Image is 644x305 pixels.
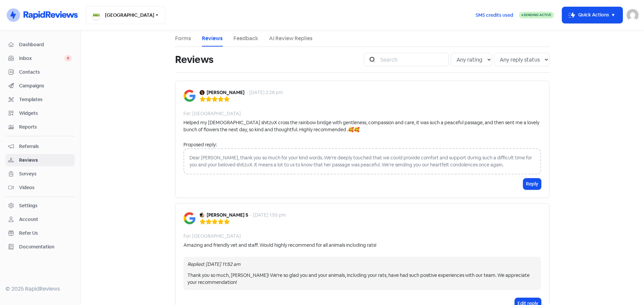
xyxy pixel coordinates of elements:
span: Contacts [19,69,72,76]
span: Dashboard [19,41,72,48]
iframe: chat widget [616,278,637,298]
span: Surveys [19,170,72,177]
a: SMS credits used [470,11,519,18]
span: Videos [19,184,72,191]
span: 0 [64,55,72,62]
div: Amazing and friendly vet and staff. Would highly recommend for all animals including rats! [183,242,376,249]
b: [PERSON_NAME] S [207,212,248,219]
div: Helped my [DEMOGRAPHIC_DATA] shitzuX cross the rainbow bridge with gentleness, compassion and car... [183,119,541,133]
span: SMS credits used [476,12,513,19]
a: Reviews [5,154,75,166]
a: Inbox 0 [5,52,75,65]
a: Surveys [5,168,75,180]
span: Reports [19,124,72,131]
a: Reviews [202,34,223,43]
a: Sending Active [519,11,554,19]
a: Reports [5,121,75,133]
a: Feedback [233,34,258,43]
a: Campaigns [5,80,75,92]
button: [GEOGRAPHIC_DATA] [86,6,165,24]
a: Account [5,213,75,226]
img: Avatar [200,90,205,95]
div: © 2025 RapidReviews [5,285,75,293]
a: Settings [5,200,75,212]
img: User [627,9,639,21]
div: Settings [19,202,38,209]
a: Templates [5,93,75,106]
img: Avatar [200,213,205,218]
div: Dear [PERSON_NAME], thank you so much for your kind words. We're deeply touched that we could pro... [183,148,541,174]
span: Inbox [19,55,64,62]
span: Referrals [19,143,72,150]
span: Templates [19,96,72,103]
a: AI Review Replies [269,34,313,43]
div: For: [GEOGRAPHIC_DATA] [183,233,241,240]
a: Dashboard [5,39,75,51]
a: Widgets [5,107,75,120]
span: Sending Active [524,13,551,17]
img: Image [183,90,196,102]
a: Forms [175,34,191,43]
span: Campaigns [19,82,72,89]
i: Replied: [DATE] 11:52 am [187,261,240,267]
span: Widgets [19,110,72,117]
button: Reply [523,178,541,189]
a: Refer Us [5,227,75,239]
div: - [DATE] 1:55 pm [250,212,286,219]
span: Documentation [19,243,72,250]
a: Documentation [5,241,75,253]
div: - [DATE] 2:28 pm [247,89,283,96]
img: Image [183,212,196,224]
div: Proposed reply: [183,141,541,148]
div: Thank you so much, [PERSON_NAME]! We're so glad you and your animals, including your rats, have h... [187,272,537,286]
div: Account [19,216,38,223]
input: Search [376,53,449,66]
a: Contacts [5,66,75,78]
a: Referrals [5,140,75,153]
span: Refer Us [19,230,72,237]
b: [PERSON_NAME] [207,89,245,96]
a: Videos [5,181,75,194]
button: Quick Actions [562,7,623,23]
h1: Reviews [175,49,213,70]
div: For: [GEOGRAPHIC_DATA] [183,110,241,117]
span: Reviews [19,157,72,164]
